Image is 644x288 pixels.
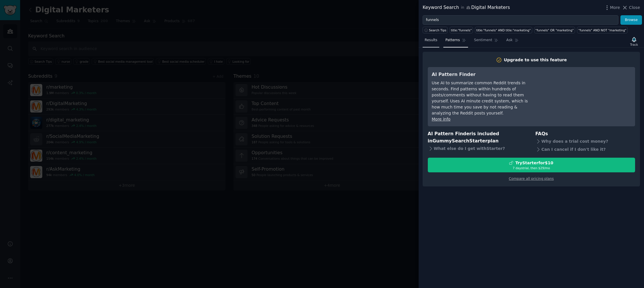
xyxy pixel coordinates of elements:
[535,28,574,32] div: "funnels" OR "marketing"
[604,5,620,11] button: More
[629,5,640,11] span: Close
[432,117,451,121] a: More info
[429,28,446,32] span: Search Tips
[622,5,640,11] button: Close
[443,36,468,47] a: Patterns
[432,71,537,78] h3: AI Pattern Finder
[428,158,635,172] button: TryStarterfor$107 daystrial, then $29/mo
[451,28,472,32] div: title:"funnels"
[428,130,528,144] h3: AI Pattern Finder is included in plan
[423,4,510,11] div: Keyword Search Digital Marketers
[423,36,439,47] a: Results
[610,5,620,11] span: More
[450,27,473,33] a: title:"funnels"
[534,27,575,33] a: "funnels" OR "marketing"
[432,138,487,144] span: GummySearch Starter
[423,27,448,33] button: Search Tips
[535,130,635,138] h3: FAQs
[445,38,460,43] span: Patterns
[535,138,635,146] div: Why does a trial cost money?
[425,38,437,43] span: Results
[578,28,626,32] div: "funnels" AND NOT "marketing"
[506,38,513,43] span: Ask
[504,36,521,47] a: Ask
[475,27,532,33] a: title:"funnels" AND title:"marketing"
[432,80,537,116] div: Use AI to summarize common Reddit trends in seconds. Find patterns within hundreds of posts/comme...
[472,36,500,47] a: Sentiment
[620,15,642,25] button: Browse
[423,15,618,25] input: Try a keyword related to your business
[474,38,492,43] span: Sentiment
[515,160,553,166] div: Try Starter for $10
[428,144,528,152] div: What else do I get with Starter ?
[461,5,464,10] span: in
[577,27,628,33] a: "funnels" AND NOT "marketing"
[630,43,638,47] div: Track
[428,166,635,170] div: 7 days trial, then $ 29 /mo
[476,28,531,32] div: title:"funnels" AND title:"marketing"
[628,35,640,47] button: Track
[545,71,631,114] iframe: YouTube video player
[509,177,554,181] a: Compare all pricing plans
[535,146,635,154] div: Can I cancel if I don't like it?
[504,57,567,63] div: Upgrade to use this feature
